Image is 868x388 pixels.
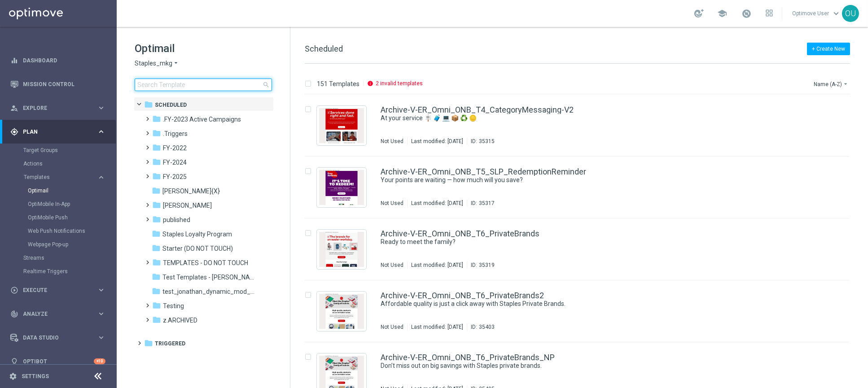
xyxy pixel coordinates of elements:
div: Press SPACE to select this row. [296,280,866,342]
span: Data Studio [23,335,97,340]
span: Explore [23,105,97,111]
span: jonathan_pr_test_{X} [162,187,220,195]
div: Last modified: [DATE] [408,200,467,207]
div: Explore [10,104,97,112]
div: Data Studio keyboard_arrow_right [10,334,106,341]
h1: Optimail [135,41,272,56]
i: info [367,80,373,87]
div: Press SPACE to select this row. [296,95,866,157]
span: FY-2022 [163,144,187,152]
div: lightbulb Optibot +10 [10,358,106,365]
i: keyboard_arrow_right [97,127,105,136]
div: ID: [467,262,495,269]
div: Last modified: [DATE] [408,262,467,269]
span: search [263,81,270,88]
i: folder [152,201,161,209]
i: gps_fixed [10,128,18,136]
p: 151 Templates [317,80,359,88]
i: arrow_drop_down [172,59,180,68]
i: keyboard_arrow_right [97,104,105,112]
button: + Create New [807,43,850,55]
i: lightbulb [10,357,18,366]
i: folder [152,172,161,181]
a: Web Push Notifications [28,227,93,235]
div: Your points are waiting — how much will you save? [381,176,811,184]
span: Testing [163,302,184,310]
div: OptiMobile In-App [28,197,116,211]
div: ID: [467,138,495,145]
a: Optibot [23,349,94,373]
button: Templates keyboard_arrow_right [23,174,106,181]
a: Actions [23,160,93,167]
button: person_search Explore keyboard_arrow_right [10,105,106,112]
div: Not Used [381,138,403,145]
div: Data Studio [10,334,97,342]
input: Search Template [135,78,272,91]
button: Mission Control [10,81,106,88]
div: Plan [10,128,97,136]
i: settings [9,372,17,380]
i: folder [152,114,161,123]
div: 35403 [479,323,495,331]
i: folder [152,258,161,267]
a: Archive-V-ER_Omni_ONB_T4_CategoryMessaging-V2 [381,106,574,114]
a: Realtime Triggers [23,268,93,275]
a: At your service 🪧 🧳 💻 📦 ♻️ 🪙 [381,114,791,122]
img: 35317.jpeg [319,170,364,205]
div: Not Used [381,200,403,207]
span: z.ARCHIVED [163,316,197,324]
div: Execute [10,286,97,294]
span: FY-2025 [163,173,187,181]
a: Archive-V-ER_Omni_ONB_T6_PrivateBrands_NP [381,353,555,362]
span: test_jonathan_dynamic_mod_{X} [162,288,255,296]
div: Press SPACE to select this row. [296,218,866,280]
a: Your points are waiting — how much will you save? [381,176,791,184]
span: Execute [23,288,97,293]
i: folder [152,129,161,138]
div: Webpage Pop-up [28,238,116,251]
span: Starter (DO NOT TOUCH) [162,244,233,253]
i: arrow_drop_down [842,80,849,87]
div: ID: [467,200,495,207]
div: 35315 [479,138,495,145]
button: equalizer Dashboard [10,57,106,64]
a: Don’t miss out on big savings with Staples private brands. [381,362,791,370]
div: ID: [467,323,495,331]
button: gps_fixed Plan keyboard_arrow_right [10,128,106,135]
i: folder [152,215,161,224]
i: folder [144,339,153,348]
button: Staples_mkg arrow_drop_down [135,59,180,68]
i: folder [152,301,161,310]
i: folder [144,100,153,109]
a: Affordable quality is just a click away with Staples Private Brands. [381,300,791,308]
i: keyboard_arrow_right [97,310,105,318]
i: folder [152,186,161,195]
span: Staples Loyalty Program [162,230,232,238]
a: Archive-V-ER_Omni_ONB_T6_PrivateBrands2 [381,292,544,300]
div: At your service 🪧 🧳 💻 📦 ♻️ 🪙 [381,114,811,122]
i: folder [152,287,161,296]
i: folder [152,143,161,152]
div: Target Groups [23,144,116,157]
span: Plan [23,129,97,135]
a: Target Groups [23,147,93,154]
i: track_changes [10,310,18,318]
div: 35317 [479,200,495,207]
button: track_changes Analyze keyboard_arrow_right [10,310,106,318]
div: Last modified: [DATE] [408,138,467,145]
span: jonathan_testing_folder [163,201,212,209]
span: .FY-2023 Active Campaigns [163,115,241,123]
i: equalizer [10,57,18,65]
div: Mission Control [10,72,105,96]
img: 35319.jpeg [319,232,364,267]
div: Affordable quality is just a click away with Staples Private Brands. [381,300,811,308]
div: Optimail [28,184,116,197]
span: published [163,216,190,224]
span: Scheduled [305,44,343,53]
img: 35315.jpeg [319,108,364,143]
div: +10 [94,358,105,364]
span: TEMPLATES - DO NOT TOUCH [163,259,248,267]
